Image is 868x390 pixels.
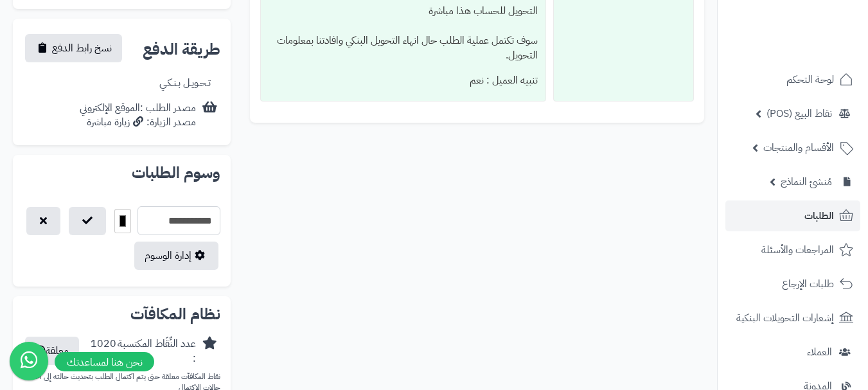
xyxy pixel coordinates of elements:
[269,68,538,93] div: تنبيه العميل : نعم
[725,337,860,368] a: العملاء
[725,200,860,231] a: الطلبات
[782,275,834,293] span: طلبات الإرجاع
[25,34,122,62] button: نسخ رابط الدفع
[725,64,860,95] a: لوحة التحكم
[804,207,834,225] span: الطلبات
[763,139,834,157] span: الأقسام والمنتجات
[52,40,112,56] span: نسخ رابط الدفع
[781,35,856,62] img: logo-2.png
[725,303,860,333] a: إشعارات التحويلات البنكية
[80,101,196,130] div: مصدر الطلب :الموقع الإلكتروني
[23,165,220,181] h2: وسوم الطلبات
[159,76,211,91] div: تـحـويـل بـنـكـي
[134,242,218,270] a: إدارة الوسوم
[786,71,834,89] span: لوحة التحكم
[725,235,860,265] a: المراجعات والأسئلة
[725,269,860,299] a: طلبات الإرجاع
[143,42,220,57] h2: طريقة الدفع
[25,337,79,365] button: معلقة
[80,115,196,130] div: مصدر الزيارة: زيارة مباشرة
[116,337,196,366] div: عدد النِّقَاط المكتسبة :
[761,241,834,259] span: المراجعات والأسئلة
[736,309,834,327] span: إشعارات التحويلات البنكية
[766,105,832,123] span: نقاط البيع (POS)
[807,343,832,361] span: العملاء
[781,173,832,191] span: مُنشئ النماذج
[91,337,116,366] div: 1020
[23,306,220,322] h2: نظام المكافآت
